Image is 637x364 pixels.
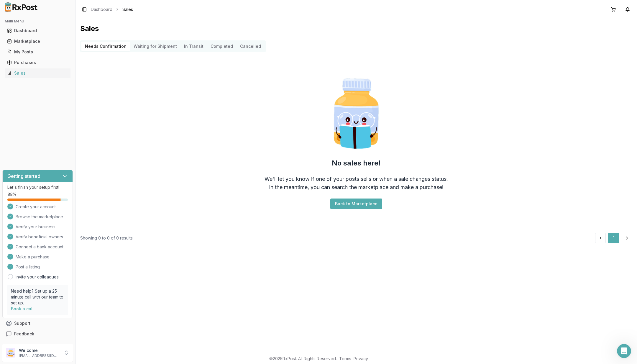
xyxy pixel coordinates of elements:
[5,36,70,47] a: Marketplace
[9,91,109,103] button: Search for help
[7,49,68,55] div: My Posts
[237,42,265,51] button: Cancelled
[2,329,73,339] button: Feedback
[617,344,631,358] iframe: Intercom live chat
[122,6,133,12] span: Sales
[318,76,394,151] img: Smart Pill Bottle
[19,353,60,358] p: [EMAIL_ADDRESS][DOMAIN_NAME]
[79,184,118,208] button: Help
[7,38,68,44] div: Marketplace
[80,9,92,21] img: Profile image for Manuel
[2,47,73,57] button: My Posts
[354,356,368,361] a: Privacy
[5,68,70,78] a: Sales
[5,57,70,68] a: Purchases
[12,128,106,134] div: All services are online
[12,11,46,21] img: logo
[5,19,70,24] h2: Main Menu
[12,42,106,52] p: Hi Buyer 👋
[5,47,70,57] a: My Posts
[608,233,619,243] button: 1
[91,6,112,12] a: Dashboard
[39,184,78,208] button: Messages
[2,26,73,35] button: Dashboard
[80,235,133,241] div: Showing 0 to 0 of 0 results
[269,183,444,191] div: In the meantime, you can search the marketplace and make a purchase!
[16,204,56,210] span: Create your account
[265,175,448,183] div: We'll let you know if one of your posts sells or when a sale changes status.
[16,234,63,240] span: Verify beneficial owners
[93,199,103,203] span: Help
[5,25,70,36] a: Dashboard
[7,184,68,190] p: Let's finish your setup first!
[16,214,63,220] span: Browse the marketplace
[13,199,26,203] span: Home
[2,37,73,46] button: Marketplace
[7,28,68,34] div: Dashboard
[11,306,34,311] a: Book a call
[16,244,63,250] span: Connect a bank account
[332,158,381,168] h2: No sales here!
[7,60,68,65] div: Purchases
[130,42,180,51] button: Waiting for Shipment
[2,68,73,78] button: Sales
[2,2,40,12] img: RxPost Logo
[80,24,632,33] h1: Sales
[330,199,382,209] button: Back to Marketplace
[7,70,68,76] div: Sales
[339,356,351,361] a: Terms
[16,264,40,270] span: Post a listing
[6,69,112,86] div: Send us a message
[58,9,70,21] img: Profile image for Rachel
[180,42,207,51] button: In Transit
[12,74,98,81] div: Send us a message
[7,173,40,180] h3: Getting started
[16,224,55,230] span: Verify your business
[207,42,237,51] button: Completed
[7,191,17,197] span: 88 %
[2,58,73,67] button: Purchases
[14,331,34,337] span: Feedback
[91,6,133,12] nav: breadcrumb
[69,9,81,21] img: Profile image for Amantha
[12,52,106,62] p: How can we help?
[2,318,73,329] button: Support
[12,136,106,148] button: View status page
[11,288,64,306] p: Need help? Set up a 25 minute call with our team to set up.
[81,42,130,51] button: Needs Confirmation
[19,347,60,353] p: Welcome
[16,254,50,260] span: Make a purchase
[49,199,69,203] span: Messages
[6,348,15,358] img: User avatar
[101,9,112,20] div: Close
[16,274,59,280] a: Invite your colleagues
[12,94,48,100] span: Search for help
